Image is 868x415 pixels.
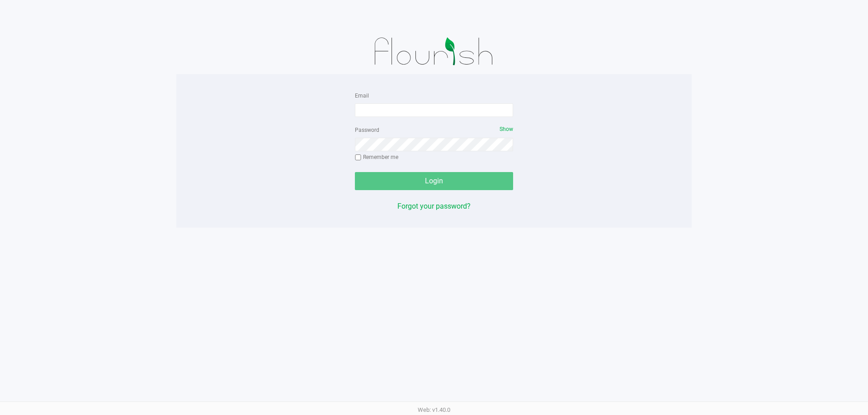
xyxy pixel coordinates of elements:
label: Email [355,92,369,100]
span: Web: v1.40.0 [418,406,450,413]
button: Forgot your password? [397,201,471,212]
label: Password [355,126,379,134]
label: Remember me [355,153,398,161]
span: Show [500,126,513,132]
input: Remember me [355,154,361,161]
